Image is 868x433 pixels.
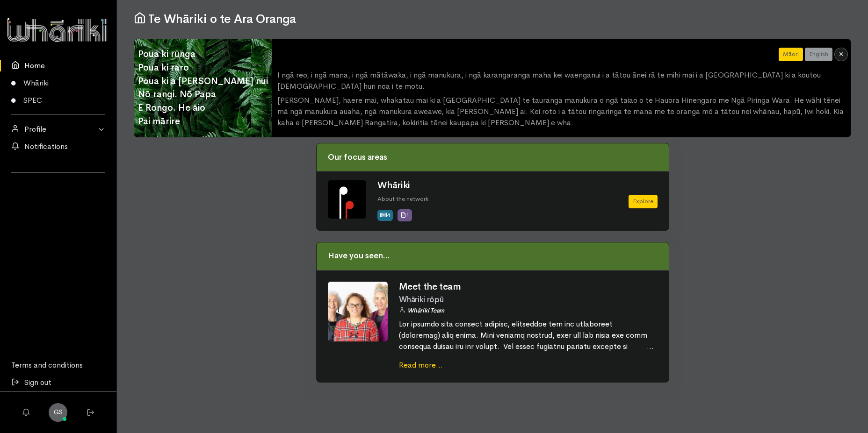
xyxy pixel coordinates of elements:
[134,44,272,132] span: Poua ki runga Poua ki raro Poua ki a [PERSON_NAME] nui Nō rangi. Nō Papa E Rongo. He āio Pai mārire
[277,95,845,128] p: [PERSON_NAME], haere mai, whakatau mai ki a [GEOGRAPHIC_DATA] te tauranga manukura o ngā taiao o ...
[779,48,803,61] button: Māori
[49,403,67,422] a: GS
[629,195,658,208] a: Explore
[317,242,669,270] div: Have you seen...
[58,185,58,186] iframe: LinkedIn Embedded Content
[377,179,410,191] a: Whāriki
[317,143,669,171] div: Our focus areas
[328,180,366,219] img: Whariki%20Icon_Icon_Tile.png
[805,48,832,61] button: English
[277,70,845,92] p: I ngā reo, i ngā mana, i ngā mātāwaka, i ngā manukura, i ngā karangaranga maha kei waenganui i a ...
[134,11,851,26] h1: Te Whāriki o te Ara Oranga
[399,360,443,370] a: Read more...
